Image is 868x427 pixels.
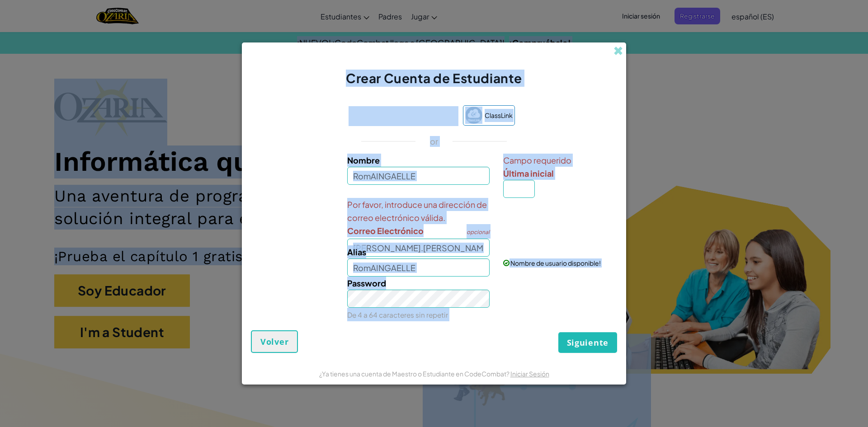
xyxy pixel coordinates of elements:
[347,247,366,257] span: Alias
[503,154,615,167] span: Campo requerido
[346,70,522,86] span: Crear Cuenta de Estudiante
[349,106,458,126] iframe: Botón Iniciar sesión con Google
[347,198,490,224] span: Por favor, introduce una dirección de correo electrónico válida.
[510,370,549,378] a: Iniciar Sesión
[567,337,609,348] span: Siguiente
[251,330,298,353] button: Volver
[510,259,601,267] span: Nombre de usuario disponible!
[347,278,386,288] span: Password
[260,336,288,347] span: Volver
[485,109,513,122] span: ClassLink
[319,370,510,378] span: ¿Ya tienes una cuenta de Maestro o Estudiante en CodeCombat?
[347,310,448,319] small: De 4 a 64 caracteres sin repetir
[347,155,380,165] span: Nombre
[467,229,490,235] span: opcional
[347,225,424,236] span: Correo Electrónico
[558,332,617,353] button: Siguiente
[503,168,554,178] span: Última inicial
[465,107,482,124] img: classlink-logo-small.png
[430,136,439,147] p: or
